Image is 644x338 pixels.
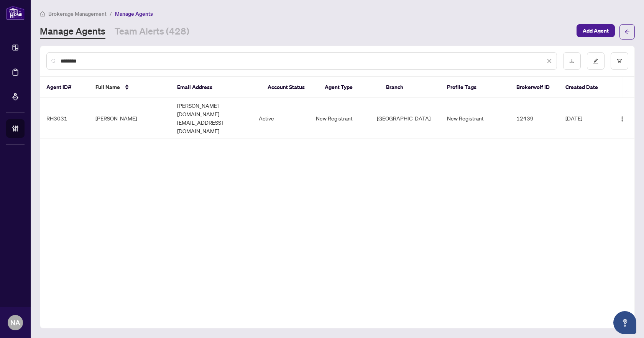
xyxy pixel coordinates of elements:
th: Profile Tags [441,77,510,98]
th: Agent Type [319,77,380,98]
th: Branch [380,77,441,98]
td: [GEOGRAPHIC_DATA] [371,98,441,138]
img: Logo [619,116,625,122]
td: [DATE] [559,98,608,138]
td: New Registrant [441,98,510,138]
td: [PERSON_NAME][DOMAIN_NAME][EMAIL_ADDRESS][DOMAIN_NAME] [171,98,253,138]
th: Account Status [261,77,319,98]
button: Add Agent [577,24,615,37]
span: Manage Agents [115,10,153,17]
td: 12439 [510,98,559,138]
td: Active [253,98,310,138]
button: edit [587,52,605,70]
th: Full Name [89,77,171,98]
span: close [547,58,552,64]
span: filter [617,58,622,64]
th: Email Address [171,77,262,98]
li: / [110,9,112,18]
span: Full Name [95,83,120,91]
a: Team Alerts (428) [115,25,189,39]
button: download [563,52,581,70]
button: Logo [616,112,628,124]
th: Agent ID# [40,77,89,98]
span: NA [10,317,20,328]
td: New Registrant [310,98,371,138]
td: [PERSON_NAME] [89,98,171,138]
a: Manage Agents [40,25,105,39]
span: arrow-left [624,29,630,35]
span: download [569,58,575,64]
td: RH3031 [40,98,89,138]
button: Open asap [613,311,636,334]
th: Created Date [559,77,608,98]
img: logo [6,6,25,20]
th: Brokerwolf ID [510,77,559,98]
span: Brokerage Management [48,10,107,17]
button: filter [611,52,628,70]
span: Add Agent [583,25,609,37]
span: edit [593,58,598,64]
span: home [40,11,45,16]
